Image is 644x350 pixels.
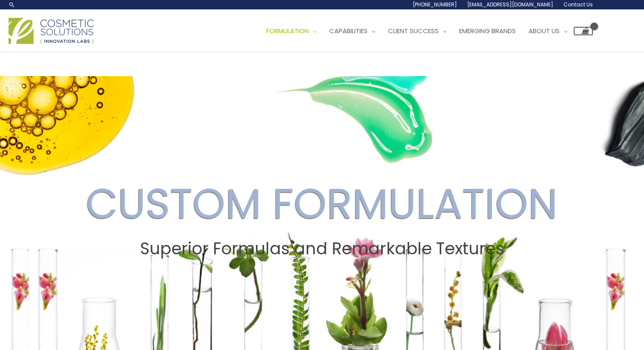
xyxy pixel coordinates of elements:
[563,1,593,8] span: Contact Us
[260,18,323,44] a: Formulation
[329,26,368,35] span: Capabilities
[8,239,636,259] h2: Superior Formulas and Remarkable Textures
[9,1,15,8] a: Search icon link
[529,26,560,35] span: About Us
[323,18,382,44] a: Capabilities
[522,18,574,44] a: About Us
[382,18,453,44] a: Client Success
[453,18,522,44] a: Emerging Brands
[467,1,553,8] span: [EMAIL_ADDRESS][DOMAIN_NAME]
[8,179,636,229] h2: CUSTOM FORMULATION
[413,1,457,8] span: [PHONE_NUMBER]
[253,18,593,44] nav: Site Navigation
[9,18,94,44] img: Cosmetic Solutions Logo
[266,26,309,35] span: Formulation
[459,26,516,35] span: Emerging Brands
[388,26,439,35] span: Client Success
[574,27,593,35] a: View Shopping Cart, empty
